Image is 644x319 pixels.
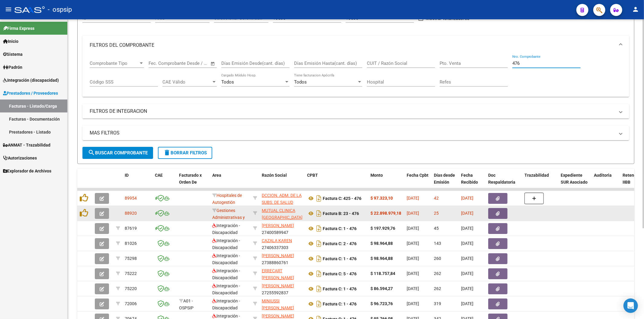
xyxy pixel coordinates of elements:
strong: $ 96.723,76 [370,301,393,306]
i: Descargar documento [315,284,323,294]
strong: Factura C: 2 - 476 [323,241,357,246]
span: CAE Válido [162,79,211,85]
span: [DATE] [461,271,473,276]
datatable-header-cell: Expediente SUR Asociado [558,169,591,195]
strong: Factura C: 1 - 476 [323,286,357,291]
div: 27406337303 [262,237,302,250]
span: ID [125,173,129,178]
datatable-header-cell: CPBT [305,169,368,195]
strong: $ 98.964,88 [370,256,393,261]
span: 319 [434,301,441,306]
span: [DATE] [407,301,419,306]
span: Firma Express [3,25,34,32]
span: 75222 [125,271,137,276]
span: - ospsip [48,3,72,16]
div: FILTROS DEL COMPROBANTE [82,55,629,97]
span: 260 [434,256,441,261]
i: Descargar documento [315,299,323,309]
span: Gestiones Administrativas y Otros [212,208,245,227]
strong: $ 86.594,27 [370,286,393,291]
span: Días desde Emisión [434,173,455,185]
span: Retencion IIBB [623,173,642,185]
span: 72006 [125,301,137,306]
span: [PERSON_NAME] [262,223,294,228]
span: Padrón [3,64,22,71]
span: MINIUSSI [PERSON_NAME] [262,298,294,310]
i: Descargar documento [315,254,323,264]
strong: $ 98.964,88 [370,241,393,246]
input: Fecha inicio [149,61,173,66]
span: Integración (discapacidad) [3,77,59,84]
mat-expansion-panel-header: FILTROS DE INTEGRACION [82,104,629,118]
strong: $ 118.757,84 [370,271,395,276]
strong: $ 97.323,10 [370,196,393,201]
span: CAZALA KAREN [262,238,292,243]
strong: Factura C: 1 - 476 [323,302,357,306]
span: 87619 [125,226,137,231]
datatable-header-cell: Fecha Cpbt [404,169,431,195]
span: [DATE] [461,256,473,261]
i: Descargar documento [315,269,323,279]
strong: Factura C: 425 - 476 [323,196,361,201]
input: Fecha fin [178,61,208,66]
span: Inicio [3,38,18,45]
strong: Factura B: 23 - 476 [323,211,359,216]
span: [DATE] [461,241,473,246]
div: 27400589947 [262,222,302,235]
span: [DATE] [407,241,419,246]
datatable-header-cell: Monto [368,169,404,195]
span: 25 [434,211,439,216]
span: Fecha Cpbt [407,173,428,178]
span: Area [212,173,221,178]
span: Auditoria [594,173,612,178]
span: 88920 [125,211,137,216]
i: Descargar documento [315,194,323,203]
datatable-header-cell: Trazabilidad [522,169,558,195]
mat-expansion-panel-header: FILTROS DEL COMPROBANTE [82,36,629,55]
span: [DATE] [461,196,473,201]
span: [PERSON_NAME] [262,283,294,288]
span: [DATE] [407,286,419,291]
span: Razón Social [262,173,287,178]
datatable-header-cell: Auditoria [591,169,620,195]
span: 143 [434,241,441,246]
mat-panel-title: FILTROS DE INTEGRACION [90,108,615,115]
span: Todos [221,79,234,85]
span: Integración - Discapacidad [212,268,240,280]
strong: Factura C: 1 - 476 [323,226,357,231]
mat-icon: search [88,149,95,156]
datatable-header-cell: Doc Respaldatoria [486,169,522,195]
span: Integración - Discapacidad [212,253,240,265]
div: Open Intercom Messenger [623,298,638,313]
span: Autorizaciones [3,155,37,161]
span: Doc Respaldatoria [488,173,515,185]
span: DCCION. ADM. DE LA SUBS. DE SALUD PCIA. DE NEUQUEN [262,193,302,212]
span: [DATE] [407,211,419,216]
strong: Factura C: 1 - 476 [323,256,357,261]
span: Hospitales de Autogestión [212,193,242,205]
datatable-header-cell: Area [210,169,251,195]
span: 75220 [125,286,137,291]
div: 30707519378 [262,192,302,205]
span: 262 [434,286,441,291]
div: 27388860761 [262,252,302,265]
span: Todos [294,79,307,85]
span: [PERSON_NAME] [262,253,294,258]
datatable-header-cell: ID [122,169,152,195]
button: Open calendar [210,60,216,67]
datatable-header-cell: Razón Social [259,169,305,195]
span: 81026 [125,241,137,246]
i: Descargar documento [315,239,323,248]
span: Comprobante Tipo [90,61,139,66]
span: Monto [370,173,383,178]
span: Expediente SUR Asociado [561,173,588,185]
span: Prestadores / Proveedores [3,90,58,96]
mat-icon: person [632,6,639,13]
mat-panel-title: MAS FILTROS [90,130,615,136]
span: 42 [434,196,439,201]
span: Trazabilidad [524,173,549,178]
button: Buscar Comprobante [82,147,153,159]
span: ANMAT - Trazabilidad [3,142,50,148]
span: Integración - Discapacidad [212,283,240,295]
span: MUTUAL CLINICA [GEOGRAPHIC_DATA] [262,208,303,220]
